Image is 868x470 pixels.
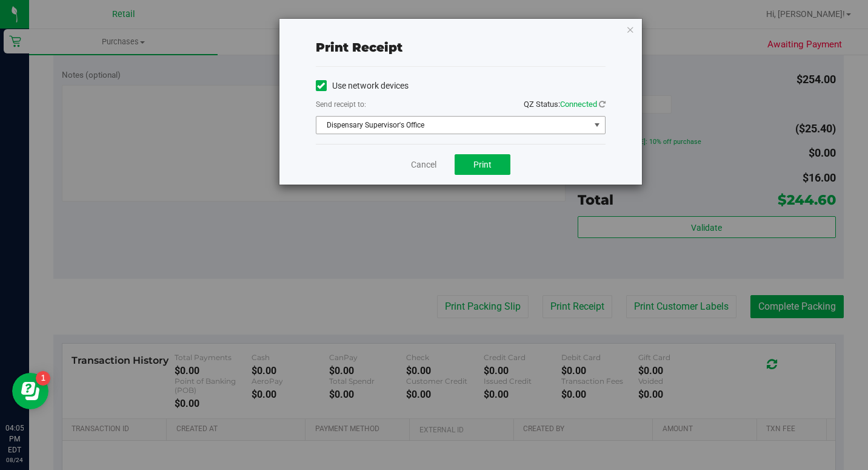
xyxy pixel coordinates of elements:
[316,40,402,55] span: Print receipt
[524,100,606,109] span: QZ Status:
[455,154,510,175] button: Print
[316,80,409,92] label: Use network devices
[560,100,597,109] span: Connected
[36,371,50,386] iframe: Resource center unread badge
[589,117,604,134] span: select
[411,158,436,171] a: Cancel
[316,99,366,110] label: Send receipt to:
[473,160,492,169] span: Print
[12,373,48,409] iframe: Resource center
[316,117,590,134] span: Dispensary Supervisor's Office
